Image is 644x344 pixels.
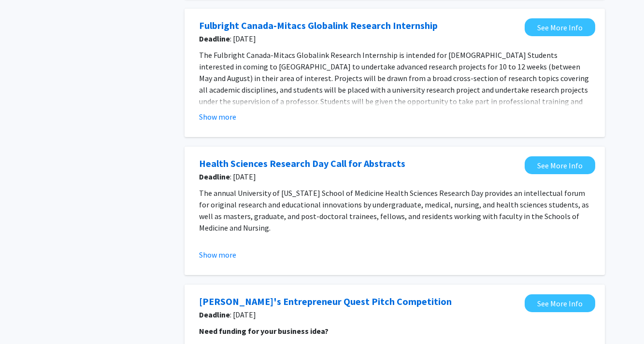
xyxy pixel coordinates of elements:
b: Deadline [199,310,230,319]
b: Deadline [199,34,230,43]
b: Deadline [199,172,230,181]
a: Opens in a new tab [199,156,405,171]
a: Opens in a new tab [525,18,595,36]
strong: Need funding for your business idea? [199,326,329,336]
iframe: Chat [7,301,41,337]
span: : [DATE] [199,33,520,44]
a: Opens in a new tab [199,294,452,309]
span: : [DATE] [199,171,520,182]
p: The annual University of [US_STATE] School of Medicine Health Sciences Research Day provides an i... [199,187,590,234]
span: : [DATE] [199,309,520,320]
button: Show more [199,249,236,261]
button: Show more [199,111,236,123]
a: Opens in a new tab [525,156,595,174]
a: Opens in a new tab [525,294,595,312]
a: Opens in a new tab [199,18,438,33]
span: The Fulbright Canada-Mitacs Globalink Research Internship is intended for [DEMOGRAPHIC_DATA] Stud... [199,50,589,118]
